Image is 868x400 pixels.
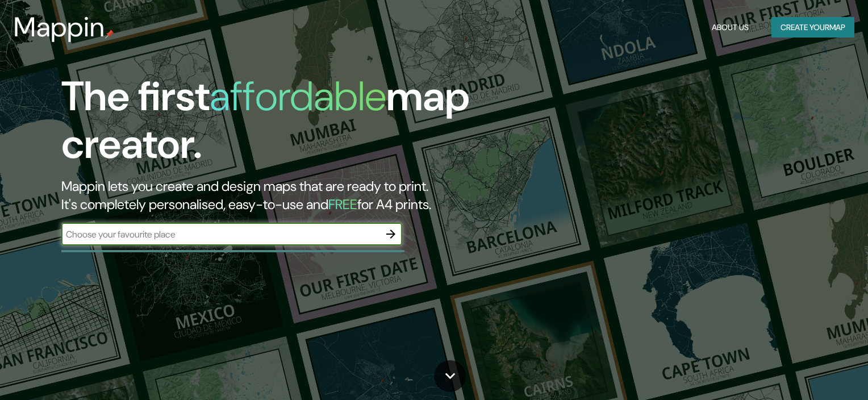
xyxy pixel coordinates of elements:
h5: FREE [328,195,357,213]
input: Choose your favourite place [61,228,379,241]
button: About Us [707,17,753,38]
button: Create yourmap [771,17,854,38]
h3: Mappin [14,11,105,43]
h1: The first map creator. [61,73,495,177]
h2: Mappin lets you create and design maps that are ready to print. It's completely personalised, eas... [61,177,495,214]
img: mappin-pin [105,30,114,39]
h1: affordable [210,70,386,123]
